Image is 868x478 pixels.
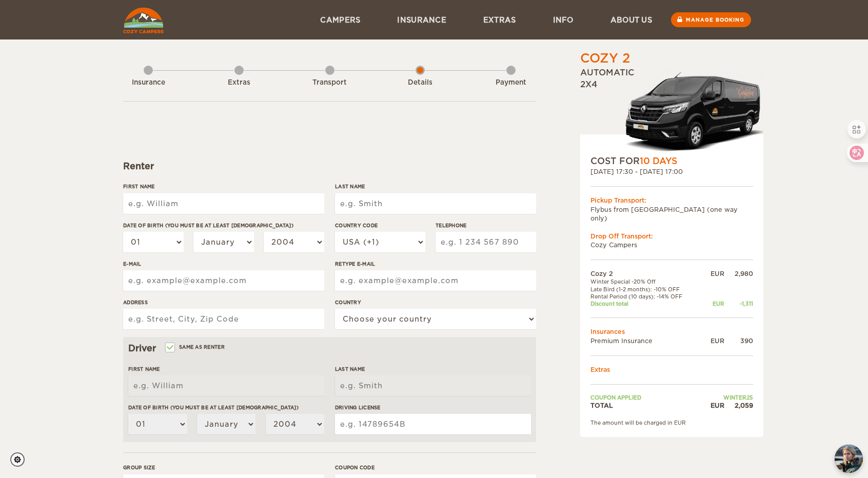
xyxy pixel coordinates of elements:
input: e.g. example@example.com [123,270,324,291]
div: Transport [302,78,358,88]
div: Insurance [120,78,176,88]
div: Payment [483,78,539,88]
label: Coupon code [335,464,536,471]
div: Automatic 2x4 [580,67,763,155]
div: -1,311 [724,300,753,307]
label: Same as renter [166,342,225,352]
input: e.g. 1 234 567 890 [436,232,536,252]
input: e.g. William [123,193,324,214]
label: Date of birth (You must be at least [DEMOGRAPHIC_DATA]) [128,404,324,411]
a: Manage booking [671,12,751,27]
div: Cozy 2 [580,50,630,67]
div: EUR [702,269,724,278]
div: Drop Off Transport: [590,232,753,241]
input: Same as renter [166,345,173,352]
div: EUR [702,401,724,410]
td: Flybus from [GEOGRAPHIC_DATA] (one way only) [590,205,753,223]
div: EUR [702,336,724,345]
div: Extras [211,78,267,88]
label: Address [123,298,324,306]
td: Premium Insurance [590,336,702,345]
input: e.g. Street, City, Zip Code [123,309,324,329]
div: The amount will be charged in EUR [590,419,753,426]
label: First Name [128,365,324,373]
div: 2,059 [724,401,753,410]
span: 10 Days [640,156,677,166]
div: Driver [128,342,531,354]
label: Date of birth (You must be at least [DEMOGRAPHIC_DATA]) [123,222,324,229]
label: Country [335,298,536,306]
label: E-mail [123,260,324,268]
label: Last Name [335,365,531,373]
label: Telephone [436,222,536,229]
button: chat-button [835,445,863,473]
div: Renter [123,160,536,172]
div: COST FOR [590,155,753,167]
label: Driving License [335,404,531,411]
td: Cozy 2 [590,269,702,278]
td: Discount total [590,300,702,307]
td: Rental Period (10 days): -14% OFF [590,293,702,300]
label: Country Code [335,222,425,229]
div: [DATE] 17:30 - [DATE] 17:00 [590,167,753,176]
td: Coupon applied [590,394,702,401]
label: Group size [123,464,324,471]
a: Cookie settings [10,452,31,467]
input: e.g. example@example.com [335,270,536,291]
label: First Name [123,183,324,190]
input: e.g. Smith [335,193,536,214]
div: 2,980 [724,269,753,278]
label: Last Name [335,183,536,190]
td: Winter Special -20% Off [590,278,702,285]
td: Late Bird (1-2 months): -10% OFF [590,286,702,293]
td: TOTAL [590,401,702,410]
div: Pickup Transport: [590,196,753,205]
img: Freyja at Cozy Campers [835,445,863,473]
td: Extras [590,365,753,374]
td: WINTER25 [702,394,753,401]
label: Retype E-mail [335,260,536,268]
input: e.g. Smith [335,375,531,396]
img: Cozy Campers [123,8,164,33]
div: EUR [702,300,724,307]
input: e.g. William [128,375,324,396]
img: Langur-m-c-logo-2.png [621,70,763,155]
div: 390 [724,336,753,345]
div: Details [392,78,448,88]
td: Cozy Campers [590,241,753,249]
input: e.g. 14789654B [335,414,531,434]
td: Insurances [590,327,753,336]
